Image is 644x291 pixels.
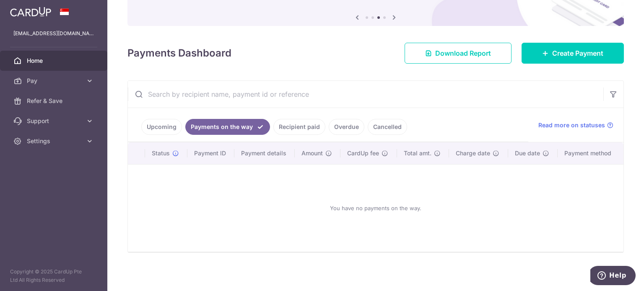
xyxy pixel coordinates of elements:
[558,142,623,164] th: Payment method
[234,142,295,164] th: Payment details
[128,81,603,108] input: Search by recipient name, payment id or reference
[404,149,431,157] span: Total amt.
[368,119,407,135] a: Cancelled
[27,57,82,65] span: Home
[27,137,82,145] span: Settings
[552,48,603,58] span: Create Payment
[13,29,94,38] p: [EMAIL_ADDRESS][DOMAIN_NAME]
[301,149,323,157] span: Amount
[187,142,234,164] th: Payment ID
[590,266,636,287] iframe: Opens a widget where you can find more information
[27,97,82,105] span: Refer & Save
[538,121,613,129] a: Read more on statuses
[435,48,491,58] span: Download Report
[27,77,82,85] span: Pay
[329,119,364,135] a: Overdue
[185,119,270,135] a: Payments on the way
[405,43,512,64] a: Download Report
[273,119,325,135] a: Recipient paid
[522,43,624,64] a: Create Payment
[347,149,379,157] span: CardUp fee
[538,121,605,129] span: Read more on statuses
[27,117,82,125] span: Support
[127,46,231,61] h4: Payments Dashboard
[141,119,182,135] a: Upcoming
[515,149,540,157] span: Due date
[152,149,170,157] span: Status
[456,149,490,157] span: Charge date
[10,7,51,17] img: CardUp
[138,171,613,245] div: You have no payments on the way.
